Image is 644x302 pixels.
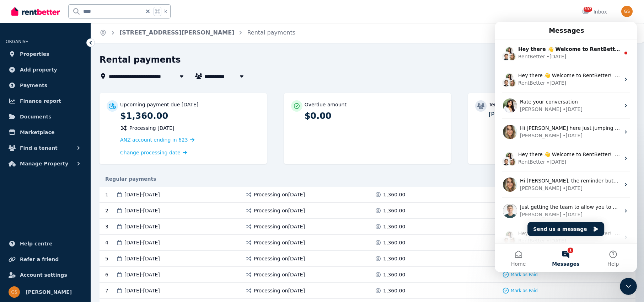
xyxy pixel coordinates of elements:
[6,110,85,124] a: Documents
[20,255,59,264] span: Refer a friend
[25,163,66,170] div: [PERSON_NAME]
[25,84,66,91] div: [PERSON_NAME]
[26,288,72,296] span: [PERSON_NAME]
[52,216,72,223] div: • [DATE]
[68,84,88,91] div: • [DATE]
[8,156,22,170] img: Profile image for Jodie
[254,223,305,230] span: Processing on [DATE]
[52,137,72,144] div: • [DATE]
[120,137,188,143] span: ANZ account ending in 623
[124,239,160,246] span: [DATE] - [DATE]
[13,57,22,65] img: Jodie avatar
[105,271,116,278] div: 6
[20,50,49,58] span: Properties
[489,110,628,119] p: [PERSON_NAME]
[23,31,50,39] div: RentBetter
[247,29,295,36] a: Rental payments
[383,191,405,198] span: 1,360.00
[20,144,58,152] span: Find a tenant
[100,54,181,65] h1: Rental payments
[57,240,85,245] span: Messages
[124,207,160,214] span: [DATE] - [DATE]
[100,175,635,182] div: Regular payments
[8,103,22,117] img: Profile image for Jodie
[33,200,109,214] button: Send us a message
[7,57,16,65] img: Dan avatar
[6,252,85,266] a: Refer a friend
[10,51,19,60] img: Rochelle avatar
[23,25,476,30] span: Hey there 👋 Welcome to RentBetter! On RentBetter, taking control and managing your property is ea...
[105,207,116,214] div: 2
[10,209,19,218] img: Rochelle avatar
[383,271,405,278] span: 1,360.00
[254,271,305,278] span: Processing on [DATE]
[124,271,160,278] span: [DATE] - [DATE]
[120,101,198,108] p: Upcoming payment due [DATE]
[119,29,234,36] a: [STREET_ADDRESS][PERSON_NAME]
[11,6,60,17] img: RentBetter
[68,189,88,197] div: • [DATE]
[6,63,85,77] a: Add property
[105,239,116,246] div: 4
[129,124,175,132] span: Processing [DATE]
[52,31,72,39] div: • [DATE]
[164,9,167,14] span: k
[20,112,52,121] span: Documents
[124,191,160,198] span: [DATE] - [DATE]
[582,8,607,15] div: Inbox
[383,239,405,246] span: 1,360.00
[23,209,425,214] span: Hey there 👋 Welcome to RentBetter! On RentBetter, taking control and managing your property is ea...
[20,65,57,74] span: Add property
[52,58,72,65] div: • [DATE]
[620,278,637,295] iframe: Intercom live chat
[383,287,405,294] span: 1,360.00
[25,189,66,197] div: [PERSON_NAME]
[13,136,22,144] img: Jodie avatar
[254,239,305,246] span: Processing on [DATE]
[8,77,22,91] img: Profile image for Rochelle
[105,287,116,294] div: 7
[305,101,347,108] p: Overdue amount
[20,159,68,168] span: Manage Property
[68,163,88,170] div: • [DATE]
[23,51,425,57] span: Hey there 👋 Welcome to RentBetter! On RentBetter, taking control and managing your property is ea...
[120,110,260,122] p: $1,360.00
[7,136,16,144] img: Dan avatar
[383,207,405,214] span: 1,360.00
[120,149,181,156] span: Change processing date
[20,271,67,279] span: Account settings
[6,125,85,139] a: Marketplace
[124,255,160,262] span: [DATE] - [DATE]
[105,255,116,262] div: 5
[7,215,16,223] img: Dan avatar
[6,141,85,155] button: Find a tenant
[10,130,19,139] img: Rochelle avatar
[105,223,116,230] div: 3
[23,216,50,223] div: RentBetter
[254,287,305,294] span: Processing on [DATE]
[6,39,28,44] span: ORGANISE
[8,182,22,196] img: Profile image for Jeremy
[511,272,538,277] span: Mark as Paid
[124,223,160,230] span: [DATE] - [DATE]
[25,182,221,188] span: Just getting the team to allow you to use a discounted price which will be $69.
[13,215,22,223] img: Jodie avatar
[383,223,405,230] span: 1,360.00
[113,240,124,245] span: Help
[25,110,66,118] div: [PERSON_NAME]
[6,94,85,108] a: Finance report
[584,7,592,12] span: 397
[23,130,425,136] span: Hey there 👋 Welcome to RentBetter! On RentBetter, taking control and managing your property is ea...
[91,23,304,43] nav: Breadcrumb
[20,97,61,105] span: Finance report
[20,128,54,137] span: Marketplace
[23,58,50,65] div: RentBetter
[383,255,405,262] span: 1,360.00
[47,222,95,250] button: Messages
[6,237,85,251] a: Help centre
[495,22,637,272] iframe: Intercom live chat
